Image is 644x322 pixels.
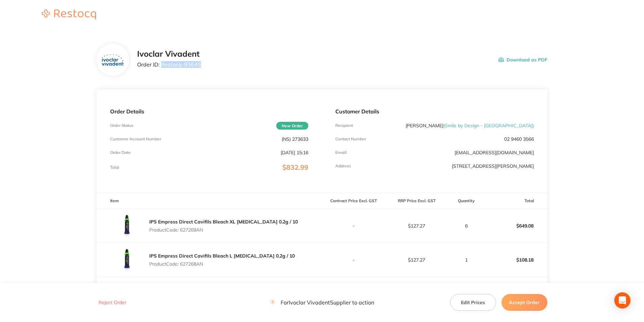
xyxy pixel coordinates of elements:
[335,164,351,168] p: Address
[110,243,144,277] img: cW80aHplNQ
[97,193,322,209] th: Item
[110,209,144,243] img: MjUzMGQyZA
[485,252,547,268] p: $108.18
[102,54,124,66] img: ZTZpajdpOQ
[335,108,534,114] p: Customer Details
[335,150,347,155] p: Emaill
[322,193,385,209] th: Contract Price Excl. GST
[448,257,484,263] p: 1
[385,223,448,229] p: $127.27
[282,163,308,171] span: $832.99
[110,137,161,141] p: Customer Account Number
[443,123,534,129] span: ( Smile by Design - [GEOGRAPHIC_DATA] )
[281,150,308,155] p: [DATE] 15:16
[149,227,298,233] p: Product Code: 627269AN
[335,137,366,141] p: Contact Number
[35,9,103,21] a: Restocq logo
[97,300,128,306] button: Reject Order
[498,49,547,70] button: Download as PDF
[110,165,119,170] p: Total
[385,193,448,209] th: RRP Price Excl. GST
[149,219,298,225] a: IPS Empress Direct Cavifils Bleach XL [MEDICAL_DATA] 0.2g / 10
[276,122,308,130] span: New Order
[448,223,484,229] p: 6
[110,108,308,114] p: Order Details
[35,9,103,20] img: Restocq logo
[322,223,385,229] p: -
[149,261,295,267] p: Product Code: 627268AN
[406,123,534,128] p: [PERSON_NAME]
[137,49,201,59] h2: Ivoclar Vivadent
[137,61,201,68] p: Order ID: Restocq- 93645
[484,193,547,209] th: Total
[97,277,322,297] td: Message: -
[501,294,547,311] button: Accept Order
[485,218,547,234] p: $649.08
[335,123,353,128] p: Recipient
[448,193,484,209] th: Quantity
[322,257,385,263] p: -
[282,136,308,142] p: (NS) 273633
[110,123,133,128] p: Order Status
[270,299,374,306] p: For Ivoclar Vivadent Supplier to action
[110,150,131,155] p: Order Date
[504,136,534,142] p: 02 9460 3566
[385,257,448,263] p: $127.27
[614,292,630,308] div: Open Intercom Messenger
[455,150,534,156] a: [EMAIL_ADDRESS][DOMAIN_NAME]
[450,294,496,311] button: Edit Prices
[452,163,534,169] p: [STREET_ADDRESS][PERSON_NAME]
[149,253,295,259] a: IPS Empress Direct Cavifils Bleach L [MEDICAL_DATA] 0.2g / 10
